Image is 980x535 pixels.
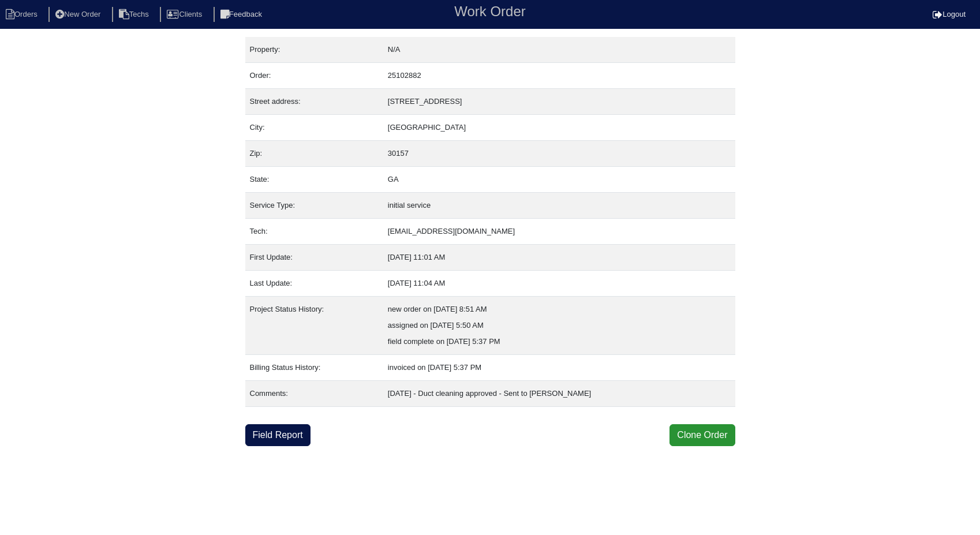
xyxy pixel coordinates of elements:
[245,424,311,446] a: Field Report
[388,317,731,334] div: assigned on [DATE] 5:50 AM
[245,297,383,355] td: Project Status History:
[48,10,110,18] a: New Order
[112,7,158,23] li: Techs
[48,7,110,23] li: New Order
[160,10,211,18] a: Clients
[245,193,383,219] td: Service Type:
[383,381,735,407] td: [DATE] - Duct cleaning approved - Sent to [PERSON_NAME]
[388,334,731,350] div: field complete on [DATE] 5:37 PM
[383,193,735,219] td: initial service
[245,271,383,297] td: Last Update:
[245,219,383,245] td: Tech:
[245,89,383,115] td: Street address:
[160,7,211,23] li: Clients
[669,424,735,446] button: Clone Order
[383,63,735,89] td: 25102882
[245,63,383,89] td: Order:
[245,115,383,141] td: City:
[383,167,735,193] td: GA
[245,355,383,381] td: Billing Status History:
[383,37,735,63] td: N/A
[214,7,271,23] li: Feedback
[388,360,731,376] div: invoiced on [DATE] 5:37 PM
[383,141,735,167] td: 30157
[383,89,735,115] td: [STREET_ADDRESS]
[933,10,966,18] a: Logout
[383,245,735,271] td: [DATE] 11:01 AM
[245,141,383,167] td: Zip:
[245,381,383,407] td: Comments:
[245,245,383,271] td: First Update:
[383,219,735,245] td: [EMAIL_ADDRESS][DOMAIN_NAME]
[388,301,731,317] div: new order on [DATE] 8:51 AM
[112,10,158,18] a: Techs
[245,167,383,193] td: State:
[245,37,383,63] td: Property:
[383,271,735,297] td: [DATE] 11:04 AM
[383,115,735,141] td: [GEOGRAPHIC_DATA]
